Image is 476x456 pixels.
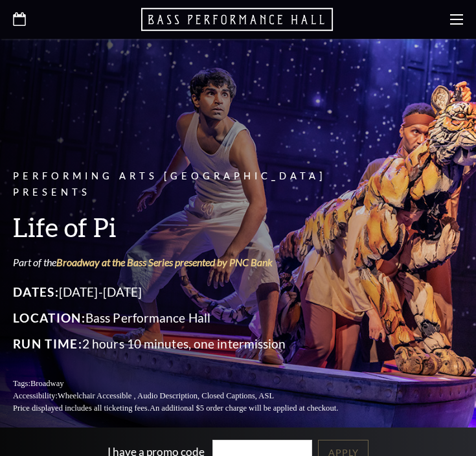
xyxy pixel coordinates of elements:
p: [DATE]-[DATE] [13,282,369,302]
span: Run Time: [13,336,82,351]
span: Wheelchair Accessible , Audio Description, Closed Captions, ASL [58,391,274,400]
span: Location: [13,310,85,325]
span: An additional $5 order charge will be applied at checkout. [150,404,338,413]
h3: Life of Pi [13,211,369,244]
p: Performing Arts [GEOGRAPHIC_DATA] Presents [13,168,369,201]
p: Accessibility: [13,390,369,402]
p: 2 hours 10 minutes, one intermission [13,334,369,354]
p: Part of the [13,255,369,269]
span: Broadway [30,379,64,388]
p: Tags: [13,378,369,390]
p: Bass Performance Hall [13,308,369,328]
a: Broadway at the Bass Series presented by PNC Bank [56,256,273,268]
span: Dates: [13,284,59,299]
p: Price displayed includes all ticketing fees. [13,402,369,415]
